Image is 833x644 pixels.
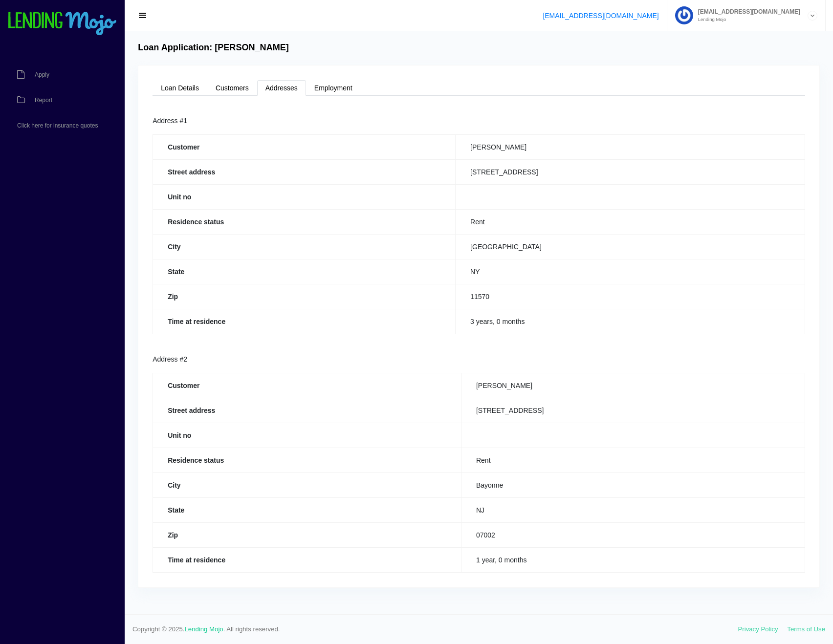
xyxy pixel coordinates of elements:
[461,448,805,472] td: Rent
[153,209,456,234] th: Residence status
[153,547,461,572] th: Time at residence
[153,472,461,497] th: City
[257,80,306,96] a: Addresses
[456,134,805,159] td: [PERSON_NAME]
[456,159,805,184] td: [STREET_ADDRESS]
[153,423,461,448] th: Unit no
[456,284,805,309] td: 11570
[153,309,456,334] th: Time at residence
[461,522,805,547] td: 07002
[306,80,361,96] a: Employment
[153,398,461,423] th: Street address
[153,497,461,522] th: State
[207,80,257,96] a: Customers
[675,6,693,24] img: Profile image
[543,12,658,20] a: [EMAIL_ADDRESS][DOMAIN_NAME]
[153,284,456,309] th: Zip
[456,209,805,234] td: Rent
[461,547,805,572] td: 1 year, 0 months
[153,134,456,159] th: Customer
[153,80,207,96] a: Loan Details
[35,97,52,103] span: Report
[738,625,778,633] a: Privacy Policy
[153,448,461,472] th: Residence status
[17,123,98,129] span: Click here for insurance quotes
[461,398,805,423] td: [STREET_ADDRESS]
[153,234,456,259] th: City
[461,373,805,398] td: [PERSON_NAME]
[185,625,223,633] a: Lending Mojo
[787,625,825,633] a: Terms of Use
[153,522,461,547] th: Zip
[153,159,456,184] th: Street address
[693,9,800,15] span: [EMAIL_ADDRESS][DOMAIN_NAME]
[35,72,49,78] span: Apply
[153,354,805,365] div: Address #2
[132,624,738,634] span: Copyright © 2025. . All rights reserved.
[153,259,456,284] th: State
[153,184,456,209] th: Unit no
[138,43,289,53] h4: Loan Application: [PERSON_NAME]
[456,234,805,259] td: [GEOGRAPHIC_DATA]
[693,17,800,22] small: Lending Mojo
[456,259,805,284] td: NY
[153,115,805,127] div: Address #1
[461,472,805,497] td: Bayonne
[153,373,461,398] th: Customer
[7,12,117,36] img: logo-small.png
[461,497,805,522] td: NJ
[456,309,805,334] td: 3 years, 0 months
